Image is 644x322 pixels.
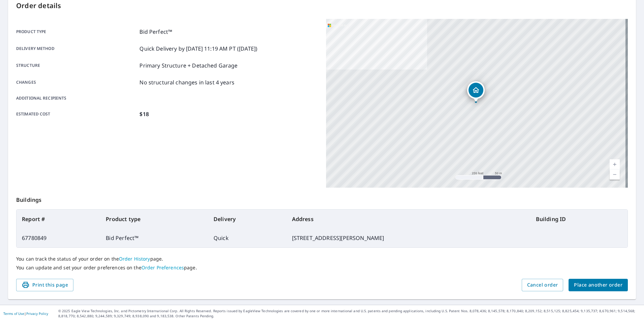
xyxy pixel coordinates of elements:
p: No structural changes in last 4 years [139,78,234,86]
a: Current Level 17, Zoom In [610,159,620,169]
a: Privacy Policy [26,311,48,316]
p: Additional recipients [16,95,137,101]
a: Order History [119,256,150,262]
td: Bid Perfect™ [100,229,208,247]
th: Delivery [208,210,287,229]
span: Cancel order [527,281,558,289]
th: Address [287,210,530,229]
p: Buildings [16,188,628,209]
p: Estimated cost [16,110,137,118]
p: Order details [16,1,628,11]
button: Place another order [569,279,628,291]
span: Place another order [574,281,622,289]
p: Structure [16,61,137,70]
div: Dropped pin, building 1, Residential property, 1226 Britt Ln Rolla, MO 65401 [467,81,485,102]
p: Product type [16,28,137,36]
span: Print this page [22,281,68,289]
button: Cancel order [522,279,563,291]
th: Building ID [530,210,627,229]
p: You can track the status of your order on the page. [16,256,628,262]
p: Changes [16,78,137,86]
p: Quick Delivery by [DATE] 11:19 AM PT ([DATE]) [139,45,257,53]
a: Terms of Use [3,311,24,316]
p: $18 [139,110,149,118]
p: Delivery method [16,45,137,53]
td: Quick [208,229,287,247]
p: Primary Structure + Detached Garage [139,61,237,70]
th: Report # [17,210,100,229]
p: | [3,312,48,316]
p: © 2025 Eagle View Technologies, Inc. and Pictometry International Corp. All Rights Reserved. Repo... [58,308,641,319]
td: [STREET_ADDRESS][PERSON_NAME] [287,229,530,247]
p: You can update and set your order preferences on the page. [16,265,628,271]
p: Bid Perfect™ [139,28,172,36]
a: Order Preferences [141,264,184,271]
td: 67780849 [17,229,100,247]
a: Current Level 17, Zoom Out [610,169,620,180]
th: Product type [100,210,208,229]
button: Print this page [16,279,73,291]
